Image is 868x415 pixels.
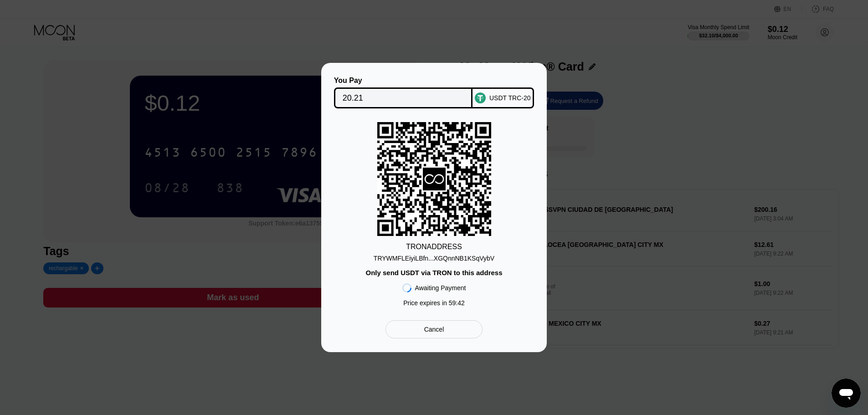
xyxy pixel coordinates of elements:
div: Cancel [424,325,444,333]
div: Cancel [385,320,483,338]
div: Awaiting Payment [415,284,466,292]
div: You PayUSDT TRC-20 [335,77,533,108]
div: Only send USDT via TRON to this address [365,269,502,277]
div: TRYWMFLEiyiLBfn...XGQnnNB1KSqVybV [374,255,494,262]
div: USDT TRC-20 [489,94,531,102]
div: TRON ADDRESS [406,243,462,251]
span: 59 : 42 [449,299,465,307]
div: Price expires in [403,299,465,307]
div: You Pay [334,77,473,85]
iframe: Button to launch messaging window, conversation in progress [832,379,861,408]
div: TRYWMFLEiyiLBfn...XGQnnNB1KSqVybV [374,251,494,262]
